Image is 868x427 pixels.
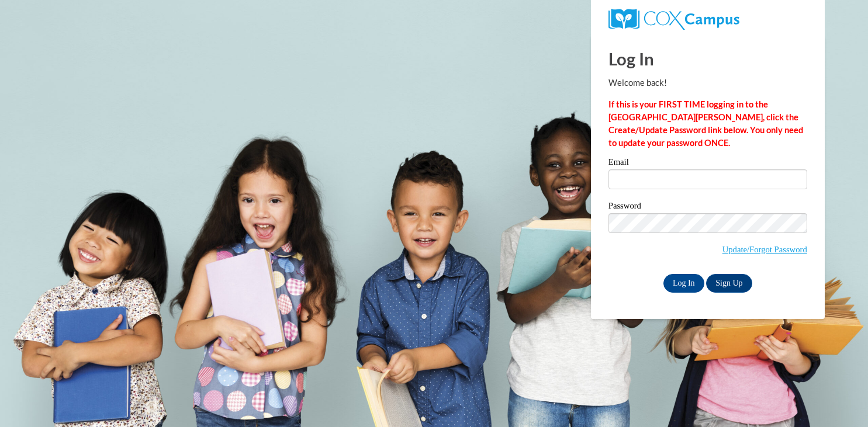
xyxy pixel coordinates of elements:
a: Update/Forgot Password [722,245,807,254]
label: Password [608,202,807,213]
strong: If this is your FIRST TIME logging in to the [GEOGRAPHIC_DATA][PERSON_NAME], click the Create/Upd... [608,99,803,148]
a: COX Campus [608,9,807,30]
img: COX Campus [608,9,739,30]
p: Welcome back! [608,77,807,89]
h1: Log In [608,47,807,71]
input: Log In [663,274,704,293]
label: Email [608,158,807,169]
a: Sign Up [706,274,752,293]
